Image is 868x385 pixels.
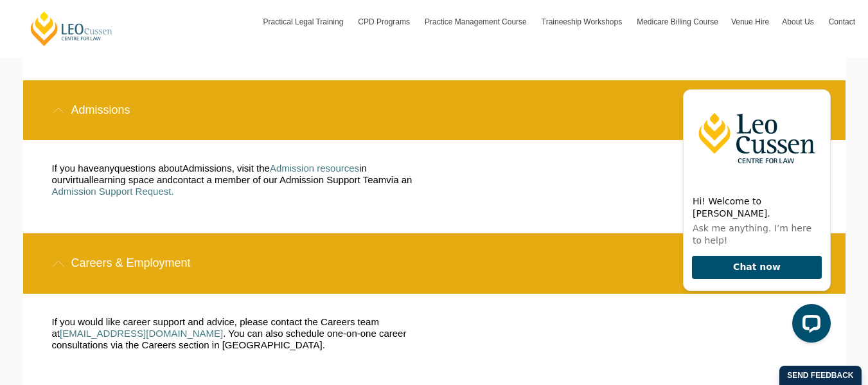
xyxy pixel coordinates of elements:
[257,3,352,40] a: Practical Legal Training
[114,163,182,174] span: questions about
[535,3,630,40] a: Traineeship Workshops
[182,163,270,174] span: Admissions, visit the
[418,3,535,40] a: Practice Management Course
[52,316,415,351] p: If you would like career support and advice, please contact the Careers team at . You can also sc...
[359,163,361,174] span: i
[386,174,398,185] span: via
[173,174,386,185] span: contact a member of our Admission Support Team
[23,80,846,140] div: Admissions
[29,10,114,47] a: [PERSON_NAME] Centre for Law
[60,328,223,339] a: [EMAIL_ADDRESS][DOMAIN_NAME]
[99,163,114,174] span: any
[775,3,822,40] a: About Us
[725,3,775,40] a: Venue Hire
[66,174,91,185] span: virtual
[91,174,173,185] span: learning space and
[23,233,846,293] div: Careers & Employment
[402,174,412,185] span: an
[630,3,725,40] a: Medicare Billing Course
[822,3,862,40] a: Contact
[52,163,99,174] span: If you have
[361,163,366,174] span: n
[673,78,836,353] iframe: LiveChat chat widget
[52,186,174,197] a: Admission Support Request.
[52,174,66,185] span: our
[351,3,418,40] a: CPD Programs
[270,163,359,174] a: Admission resources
